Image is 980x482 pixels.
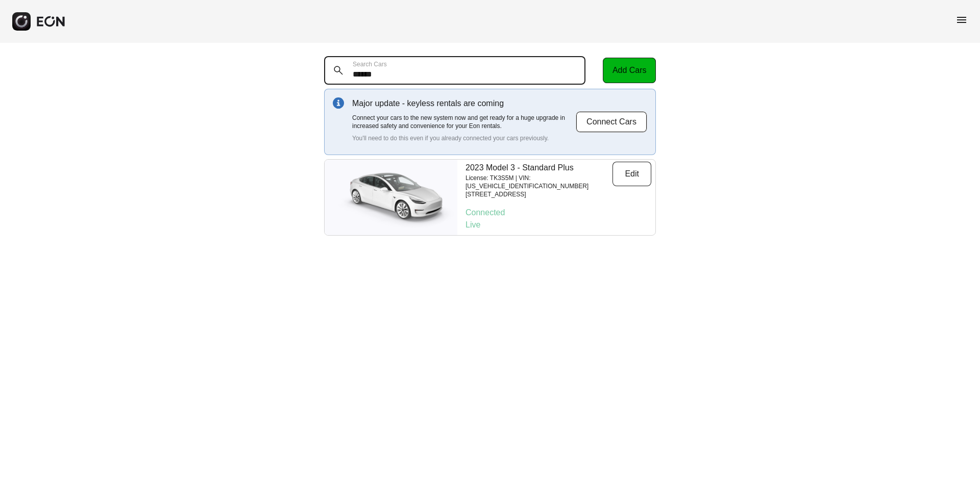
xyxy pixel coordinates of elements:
[612,162,651,186] button: Edit
[352,114,576,130] p: Connect your cars to the new system now and get ready for a huge upgrade in increased safety and ...
[465,190,612,198] p: [STREET_ADDRESS]
[353,60,387,68] label: Search Cars
[955,14,968,26] span: menu
[352,134,576,142] p: You'll need to do this even if you already connected your cars previously.
[576,111,647,133] button: Connect Cars
[465,207,651,219] p: Connected
[325,164,457,231] img: car
[603,58,656,83] button: Add Cars
[465,174,612,190] p: License: TK3S5M | VIN: [US_VEHICLE_IDENTIFICATION_NUMBER]
[333,97,344,109] img: info
[352,97,576,110] p: Major update - keyless rentals are coming
[465,219,651,231] p: Live
[465,162,612,174] p: 2023 Model 3 - Standard Plus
